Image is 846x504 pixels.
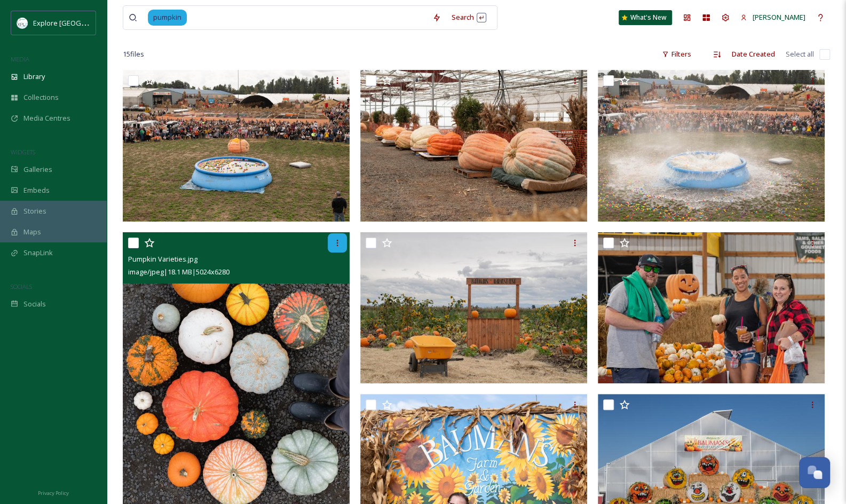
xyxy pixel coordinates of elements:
span: Select all [786,49,814,59]
span: Pumpkin Varieties.jpg [128,254,197,264]
div: Search [446,7,492,28]
img: Giant Pumpkins-9182.JPG [598,70,825,222]
div: Filters [657,44,697,65]
a: [PERSON_NAME] [735,7,811,28]
span: Collections [23,92,59,103]
span: Maps [23,227,41,237]
img: north%20marion%20account.png [17,18,28,28]
span: Socials [23,299,46,309]
img: Giant Pumpkins-8928.JPG [360,70,587,222]
span: image/jpeg | 18.1 MB | 5024 x 6280 [128,267,230,277]
span: Embeds [23,185,50,195]
img: Harvest Festival-6522.jpg [360,232,587,383]
button: Open Chat [799,457,830,488]
span: Galleries [23,164,52,175]
img: Giant Pumpkins-9145.JPG [123,70,350,222]
span: Library [23,72,45,82]
span: SnapLink [23,248,53,258]
img: HF Market.jpg [598,232,825,383]
span: Privacy Policy [38,490,69,497]
a: Privacy Policy [38,486,69,499]
span: Media Centres [23,113,70,123]
span: SOCIALS [11,282,32,290]
span: MEDIA [11,55,29,63]
div: Date Created [726,44,780,65]
span: Stories [23,206,46,216]
span: pumpkin [148,10,187,25]
span: Explore [GEOGRAPHIC_DATA][PERSON_NAME] [33,18,180,28]
span: [PERSON_NAME] [753,12,805,22]
span: WIDGETS [11,148,35,156]
a: What's New [619,10,672,25]
span: 15 file s [123,49,144,59]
